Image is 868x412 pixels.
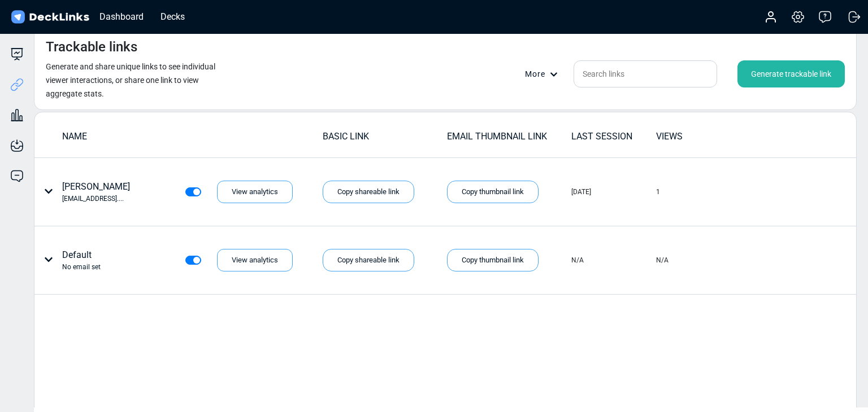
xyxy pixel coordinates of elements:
[62,262,101,272] div: No email set
[571,130,655,143] div: LAST SESSION
[737,60,845,87] div: Generate trackable link
[46,39,137,55] h4: Trackable links
[656,130,740,143] div: VIEWS
[656,187,660,197] div: 1
[323,249,414,271] div: Copy shareable link
[9,9,91,25] img: DeckLinks
[571,255,584,265] div: N/A
[323,181,414,203] div: Copy shareable link
[571,187,591,197] div: [DATE]
[447,181,539,203] div: Copy thumbnail link
[62,248,101,272] div: Default
[62,194,130,204] div: [EMAIL_ADDRESS]....
[447,249,539,271] div: Copy thumbnail link
[656,255,669,265] div: N/A
[62,130,322,143] div: NAME
[46,62,215,98] small: Generate and share unique links to see individual viewer interactions, or share one link to view ...
[322,129,446,149] td: BASIC LINK
[574,60,717,87] input: Search links
[62,180,130,204] div: [PERSON_NAME]
[217,181,293,203] div: View analytics
[525,68,565,80] div: More
[155,10,190,24] div: Decks
[217,249,293,271] div: View analytics
[94,10,149,24] div: Dashboard
[446,129,571,149] td: EMAIL THUMBNAIL LINK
